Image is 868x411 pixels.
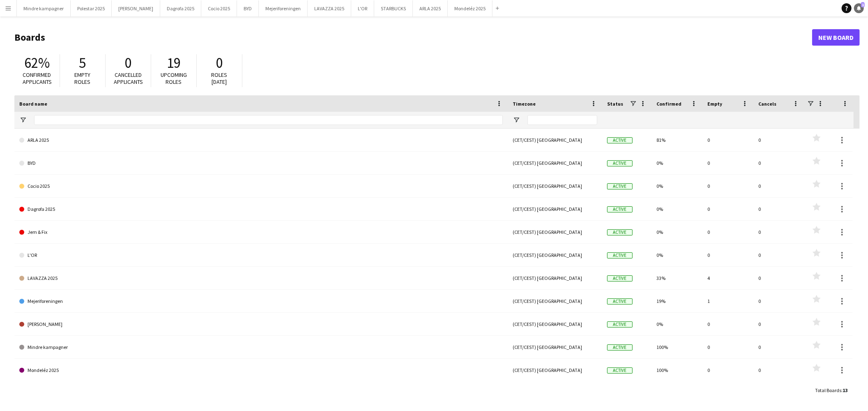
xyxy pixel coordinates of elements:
div: 0% [652,198,702,220]
div: 0 [702,129,753,151]
div: (CET/CEST) [GEOGRAPHIC_DATA] [508,175,602,197]
span: Empty roles [75,71,91,85]
div: (CET/CEST) [GEOGRAPHIC_DATA] [508,129,602,151]
div: 81% [652,129,702,151]
div: (CET/CEST) [GEOGRAPHIC_DATA] [508,313,602,335]
button: Cocio 2025 [201,0,237,16]
div: 0 [753,175,804,197]
span: Active [607,229,633,236]
span: Active [607,206,633,212]
div: (CET/CEST) [GEOGRAPHIC_DATA] [508,152,602,174]
input: Timezone Filter Input [527,115,597,125]
a: ARLA 2025 [19,129,503,152]
span: Confirmed applicants [23,71,52,85]
div: (CET/CEST) [GEOGRAPHIC_DATA] [508,221,602,243]
div: 0% [652,175,702,197]
span: Empty [707,101,722,107]
div: 33% [652,267,702,289]
span: 62% [24,54,50,72]
div: 0 [702,336,753,358]
div: 0 [753,152,804,174]
span: Active [607,298,633,305]
div: 0 [753,336,804,358]
div: 0 [702,359,753,381]
span: Cancels [758,101,776,107]
h1: Boards [14,31,812,44]
span: Active [607,137,633,143]
button: BYD [237,0,259,16]
div: 0% [652,152,702,174]
div: 100% [652,336,702,358]
button: Mejeriforeningen [259,0,308,16]
div: (CET/CEST) [GEOGRAPHIC_DATA] [508,290,602,312]
span: 0 [125,54,132,72]
div: 0 [753,198,804,220]
button: STARBUCKS [374,0,413,16]
span: Active [607,344,633,351]
span: Roles [DATE] [212,71,228,85]
div: 0 [753,313,804,335]
span: Cancelled applicants [114,71,143,85]
button: Mondeléz 2025 [448,0,493,16]
a: 1 [854,3,864,13]
div: 0 [753,290,804,312]
div: 0 [702,152,753,174]
span: Active [607,160,633,166]
span: Status [607,101,623,107]
a: Jem & Fix [19,221,503,244]
div: (CET/CEST) [GEOGRAPHIC_DATA] [508,267,602,289]
span: Active [607,183,633,189]
span: Active [607,252,633,259]
a: LAVAZZA 2025 [19,267,503,290]
span: Timezone [513,101,536,107]
span: 19 [167,54,181,72]
div: 19% [652,290,702,312]
div: 0 [702,198,753,220]
a: Mondeléz 2025 [19,359,503,382]
span: Board name [19,101,47,107]
a: BYD [19,152,503,175]
a: Cocio 2025 [19,175,503,198]
div: (CET/CEST) [GEOGRAPHIC_DATA] [508,244,602,266]
div: (CET/CEST) [GEOGRAPHIC_DATA] [508,198,602,220]
button: [PERSON_NAME] [112,0,160,16]
button: Open Filter Menu [19,116,27,124]
span: Active [607,275,633,282]
span: Active [607,321,633,328]
button: L'OR [351,0,374,16]
div: 0 [753,129,804,151]
a: New Board [812,29,860,46]
div: (CET/CEST) [GEOGRAPHIC_DATA] [508,336,602,358]
a: Mindre kampagner [19,336,503,359]
button: Open Filter Menu [513,116,520,124]
div: 0 [753,244,804,266]
div: 0 [702,175,753,197]
div: 0 [753,221,804,243]
input: Board name Filter Input [34,115,503,125]
span: 0 [216,54,223,72]
span: 13 [843,387,847,393]
div: 100% [652,359,702,381]
a: Mejeriforeningen [19,290,503,313]
div: 0 [702,221,753,243]
button: Mindre kampagner [17,0,71,16]
a: [PERSON_NAME] [19,313,503,336]
span: Active [607,367,633,374]
div: (CET/CEST) [GEOGRAPHIC_DATA] [508,359,602,381]
button: ARLA 2025 [413,0,448,16]
a: L'OR [19,244,503,267]
span: 5 [79,54,86,72]
button: Polestar 2025 [71,0,112,16]
button: LAVAZZA 2025 [308,0,351,16]
div: 0 [702,244,753,266]
span: Upcoming roles [161,71,187,85]
div: 4 [702,267,753,289]
div: 0 [753,267,804,289]
div: 0% [652,221,702,243]
span: Total Boards [815,387,841,393]
div: 1 [702,290,753,312]
span: Confirmed [656,101,682,107]
div: 0 [753,359,804,381]
a: Dagrofa 2025 [19,198,503,221]
button: Dagrofa 2025 [160,0,201,16]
